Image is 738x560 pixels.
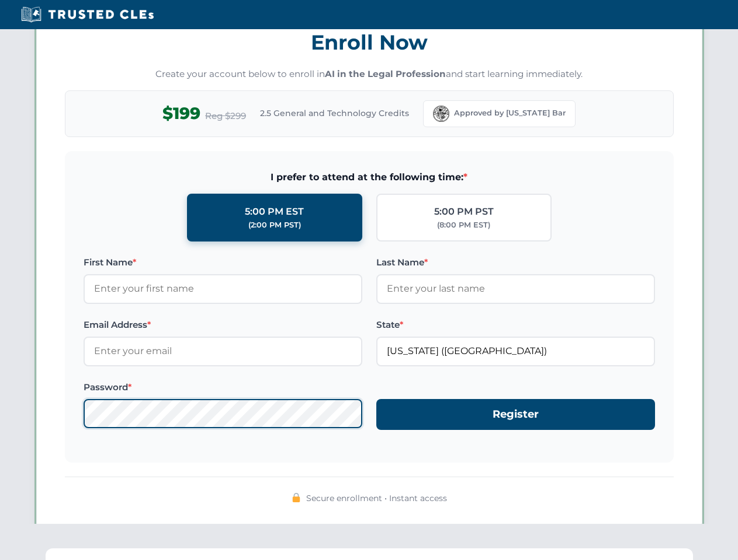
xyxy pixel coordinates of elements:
[84,380,362,394] label: Password
[205,109,246,123] span: Reg $299
[437,219,490,231] div: (8:00 PM EST)
[248,219,301,231] div: (2:00 PM PST)
[292,493,301,502] img: 🔒
[376,318,655,332] label: State
[376,274,655,303] input: Enter your last name
[325,68,446,79] strong: AI in the Legal Profession
[376,399,655,430] button: Register
[454,107,566,119] span: Approved by [US_STATE] Bar
[434,204,494,219] div: 5:00 PM PST
[84,256,362,269] label: First Name
[433,106,449,122] img: Florida Bar
[84,337,362,366] input: Enter your email
[84,274,362,303] input: Enter your first name
[84,170,655,185] span: I prefer to attend at the following time:
[376,256,655,269] label: Last Name
[65,24,674,61] h3: Enroll Now
[260,107,409,120] span: 2.5 General and Technology Credits
[162,100,200,127] span: $199
[18,6,157,23] img: Trusted CLEs
[306,492,447,505] span: Secure enrollment • Instant access
[245,204,304,219] div: 5:00 PM EST
[376,337,655,366] input: Florida (FL)
[84,318,362,332] label: Email Address
[65,68,674,81] p: Create your account below to enroll in and start learning immediately.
